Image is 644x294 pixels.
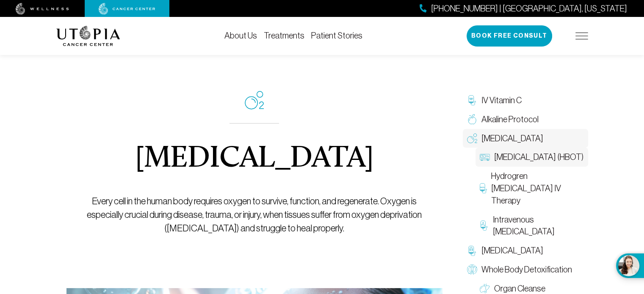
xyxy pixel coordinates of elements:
[463,91,588,110] a: IV Vitamin C
[481,245,543,257] span: [MEDICAL_DATA]
[480,283,490,294] img: Organ Cleanse
[86,195,423,235] p: Every cell in the human body requires oxygen to survive, function, and regenerate. Oxygen is espe...
[492,214,583,238] span: Intravenous [MEDICAL_DATA]
[575,33,588,39] img: icon-hamburger
[463,129,588,148] a: [MEDICAL_DATA]
[475,167,588,210] a: Hydrogren [MEDICAL_DATA] IV Therapy
[467,264,477,275] img: Whole Body Detoxification
[135,144,373,174] h1: [MEDICAL_DATA]
[264,31,304,40] a: Treatments
[467,133,477,143] img: Oxygen Therapy
[480,220,489,231] img: Intravenous Ozone Therapy
[491,170,584,206] span: Hydrogren [MEDICAL_DATA] IV Therapy
[463,241,588,260] a: [MEDICAL_DATA]
[431,3,627,15] span: [PHONE_NUMBER] | [GEOGRAPHIC_DATA], [US_STATE]
[467,114,477,124] img: Alkaline Protocol
[467,246,477,256] img: Chelation Therapy
[467,95,477,105] img: IV Vitamin C
[480,152,490,162] img: Hyperbaric Oxygen Therapy (HBOT)
[481,132,543,145] span: [MEDICAL_DATA]
[475,148,588,167] a: [MEDICAL_DATA] (HBOT)
[467,25,552,47] button: Book Free Consult
[99,3,155,15] img: cancer center
[16,3,69,15] img: wellness
[494,151,583,163] span: [MEDICAL_DATA] (HBOT)
[481,94,522,107] span: IV Vitamin C
[463,260,588,279] a: Whole Body Detoxification
[480,183,487,193] img: Hydrogren Peroxide IV Therapy
[463,110,588,129] a: Alkaline Protocol
[475,210,588,242] a: Intravenous [MEDICAL_DATA]
[481,264,572,276] span: Whole Body Detoxification
[481,113,539,126] span: Alkaline Protocol
[420,3,627,15] a: [PHONE_NUMBER] | [GEOGRAPHIC_DATA], [US_STATE]
[245,91,264,110] img: icon
[311,31,362,40] a: Patient Stories
[56,26,120,46] img: logo
[224,31,257,40] a: About Us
